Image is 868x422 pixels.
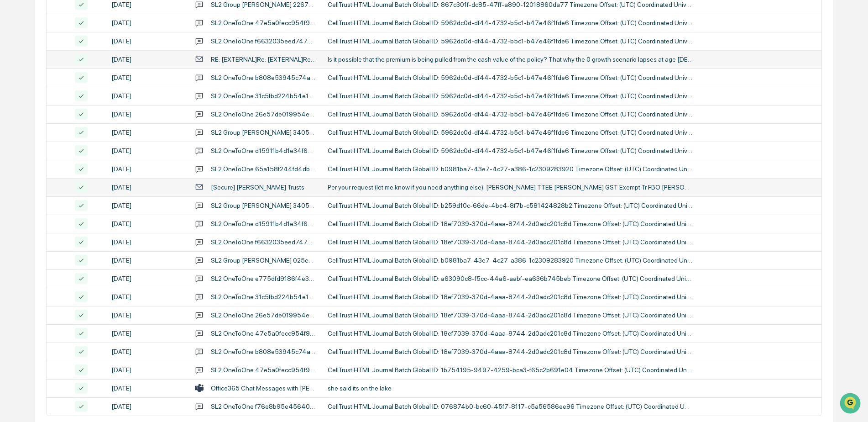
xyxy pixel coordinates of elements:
div: CellTrust HTML Journal Batch Global ID: 1b754195-9497-4259-bca3-f65c2b691e04 Timezone Offset: (UT... [328,366,693,374]
div: CellTrust HTML Journal Batch Global ID: 18ef7039-370d-4aaa-8744-2d0adc201c8d Timezone Offset: (UT... [328,293,693,301]
div: [DATE] [111,74,184,81]
div: [DATE] [111,403,184,410]
div: SL2 Group [PERSON_NAME] 025e7f2c47c44c8b97a10e6ab528cbc21b851296a2ab435fb7b560e65295ae22 [211,257,317,264]
div: SL2 OneToOne f6632035eed747449b59b063f6a609ad02510b12413b4011b2e2f3e910ceaace [211,238,317,246]
div: CellTrust HTML Journal Batch Global ID: 5962dc0d-df44-4732-b5c1-b47e46f1fde6 Timezone Offset: (UT... [328,74,693,81]
div: [DATE] [111,19,184,26]
div: CellTrust HTML Journal Batch Global ID: 5962dc0d-df44-4732-b5c1-b47e46f1fde6 Timezone Offset: (UT... [328,19,693,26]
span: Preclearance [18,187,59,196]
span: [DATE] [128,124,146,132]
a: 🗄️Attestations [63,183,117,200]
div: We're available if you need us! [41,79,125,86]
div: [DATE] [111,165,184,173]
div: she said its on the lake [328,385,693,392]
div: SL2 OneToOne 65a158f244fd4dbca5cf75bc4fa3780d46a2703b7801479c956f22e7f3347786 [211,165,317,173]
div: CellTrust HTML Journal Batch Global ID: 5962dc0d-df44-4732-b5c1-b47e46f1fde6 Timezone Offset: (UT... [328,111,693,118]
button: See all [141,100,166,111]
img: Steve.Lennart [9,140,24,155]
div: Per your request (let me know if you need anything else): [PERSON_NAME] TTEE [PERSON_NAME] GST Ex... [328,184,693,191]
div: SL2 OneToOne 47e5a0fecc954f97ab436f73efc499530465a47733e143d3a8147b7ea4900a12 [211,330,317,337]
div: [DATE] [111,56,184,63]
div: CellTrust HTML Journal Batch Global ID: 5962dc0d-df44-4732-b5c1-b47e46f1fde6 Timezone Offset: (UT... [328,37,693,45]
div: SL2 OneToOne d15911b4d1e34f64ae8b4a2f83510d641b851296a2ab435fb7b560e65295ae22 [211,220,317,227]
div: CellTrust HTML Journal Batch Global ID: 5962dc0d-df44-4732-b5c1-b47e46f1fde6 Timezone Offset: (UT... [328,129,693,136]
img: 1746055101610-c473b297-6a78-478c-a979-82029cc54cd1 [9,70,26,86]
div: SL2 OneToOne 31c5fbd224b54e12937d4a618f6d0c4ccac0ed1fa8324ec5a960eb8f25046e29 [211,293,317,301]
span: [DATE] [128,149,146,156]
span: • [123,149,126,156]
div: SL2 OneToOne f6632035eed747449b59b063f6a609ad02510b12413b4011b2e2f3e910ceaace [211,37,317,45]
div: SL2 OneToOne b808e53945c74a14ab1988775cb2f9654c4e108a7cfe45748d930ef9818c8397 [211,348,317,355]
div: CellTrust HTML Journal Batch Global ID: 18ef7039-370d-4aaa-8744-2d0adc201c8d Timezone Offset: (UT... [328,348,693,355]
div: CellTrust HTML Journal Batch Global ID: 18ef7039-370d-4aaa-8744-2d0adc201c8d Timezone Offset: (UT... [328,220,693,227]
div: CellTrust HTML Journal Batch Global ID: b259d10c-66de-4bc4-8f7b-c581424828b2 Timezone Offset: (UT... [328,202,693,209]
div: CellTrust HTML Journal Batch Global ID: a63090c8-f5cc-44a6-aabf-ea636b745beb Timezone Offset: (UT... [328,275,693,282]
div: [DATE] [111,238,184,246]
div: [DATE] [111,330,184,337]
div: [DATE] [111,275,184,282]
a: 🔎Data Lookup [5,200,61,217]
div: [Secure] [PERSON_NAME] Trusts [211,184,304,191]
div: RE: [EXTERNAL]Re: [EXTERNAL]Re: [EXTERNAL]Re: [EXTERNAL]Re: [EXTERNAL]Re: Trades being placed [DATE] [211,56,317,63]
div: SL2 Group [PERSON_NAME] 226756f98b634a64be34e6c55d55610d4c4e108a7cfe45748d930ef9818c8397 [211,1,317,8]
div: CellTrust HTML Journal Batch Global ID: 5962dc0d-df44-4732-b5c1-b47e46f1fde6 Timezone Offset: (UT... [328,147,693,154]
div: CellTrust HTML Journal Batch Global ID: 5962dc0d-df44-4732-b5c1-b47e46f1fde6 Timezone Offset: (UT... [328,92,693,100]
div: [DATE] [111,311,184,319]
div: SL2 OneToOne 31c5fbd224b54e12937d4a618f6d0c4ccac0ed1fa8324ec5a960eb8f25046e29 [211,92,317,100]
div: SL2 Group [PERSON_NAME] 34058845c0b14ede8fbcec183f4c5992bd2d1af8420040d69045d8639698fe02 [211,129,317,136]
div: CellTrust HTML Journal Batch Global ID: 076874b0-bc60-45f7-8117-c5a56586ee96 Timezone Offset: (UT... [328,403,693,410]
div: CellTrust HTML Journal Batch Global ID: 18ef7039-370d-4aaa-8744-2d0adc201c8d Timezone Offset: (UT... [328,330,693,337]
div: SL2 OneToOne 47e5a0fecc954f97ab436f73efc499530465a47733e143d3a8147b7ea4900a12 [211,366,317,374]
span: [PERSON_NAME].[PERSON_NAME] [28,149,121,156]
div: SL2 OneToOne d15911b4d1e34f64ae8b4a2f83510d641b851296a2ab435fb7b560e65295ae22 [211,147,317,154]
div: 🔎 [9,205,16,212]
div: [DATE] [111,37,184,45]
div: SL2 OneToOne 47e5a0fecc954f97ab436f73efc499530465a47733e143d3a8147b7ea4900a12 [211,19,317,26]
div: CellTrust HTML Journal Batch Global ID: 867c301f-dc85-47ff-a890-12018860da77 Timezone Offset: (UT... [328,1,693,8]
div: [DATE] [111,92,184,100]
div: [DATE] [111,111,184,118]
div: [DATE] [111,184,184,191]
div: [DATE] [111,257,184,264]
div: Is it possible that the premium is being pulled from the cash value of the policy? That why the 0... [328,56,693,63]
div: Office365 Chat Messages with [PERSON_NAME], [PERSON_NAME] on [DATE] [211,385,317,392]
div: SL2 OneToOne e775dfd9186f4e3085fb9317fab6ba8c02510b12413b4011b2e2f3e910ceaace [211,275,317,282]
div: [DATE] [111,1,184,8]
div: SL2 OneToOne 26e57de019954eb481006204074d1f3b46a2703b7801479c956f22e7f3347786 [211,111,317,118]
div: [DATE] [111,129,184,136]
img: Steve.Lennart [9,116,24,130]
a: Powered byPylon [64,226,110,233]
div: SL2 OneToOne 26e57de019954eb481006204074d1f3b46a2703b7801479c956f22e7f3347786 [211,311,317,319]
div: SL2 OneToOne b808e53945c74a14ab1988775cb2f9654c4e108a7cfe45748d930ef9818c8397 [211,74,317,81]
div: Start new chat [41,70,150,79]
div: CellTrust HTML Journal Batch Global ID: 18ef7039-370d-4aaa-8744-2d0adc201c8d Timezone Offset: (UT... [328,238,693,246]
div: 🖐️ [9,188,16,195]
div: CellTrust HTML Journal Batch Global ID: 18ef7039-370d-4aaa-8744-2d0adc201c8d Timezone Offset: (UT... [328,311,693,319]
div: [DATE] [111,348,184,355]
span: Data Lookup [18,204,58,213]
div: [DATE] [111,220,184,227]
div: CellTrust HTML Journal Batch Global ID: b0981ba7-43e7-4c27-a386-1c2309283920 Timezone Offset: (UT... [328,165,693,173]
a: 🖐️Preclearance [5,183,63,200]
div: Past conversations [9,101,61,109]
span: [PERSON_NAME].[PERSON_NAME] [28,124,121,132]
div: [DATE] [111,147,184,154]
img: 4531339965365_218c74b014194aa58b9b_72.jpg [19,70,36,86]
div: [DATE] [111,366,184,374]
div: [DATE] [111,385,184,392]
button: Start new chat [155,73,166,84]
div: 🗄️ [66,188,73,195]
span: Attestations [75,187,113,196]
span: Pylon [91,227,110,233]
div: CellTrust HTML Journal Batch Global ID: b0981ba7-43e7-4c27-a386-1c2309283920 Timezone Offset: (UT... [328,257,693,264]
span: • [123,124,126,132]
div: [DATE] [111,202,184,209]
p: How can we help? [9,19,166,34]
div: SL2 Group [PERSON_NAME] 34058845c0b14ede8fbcec183f4c5992bd2d1af8420040d69045d8639698fe02 [211,202,317,209]
div: SL2 OneToOne f76e8b95e45640efa2297a4f148fa49446a2703b7801479c956f22e7f3347786 [211,403,317,410]
div: [DATE] [111,293,184,301]
iframe: Open customer support [839,392,863,417]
